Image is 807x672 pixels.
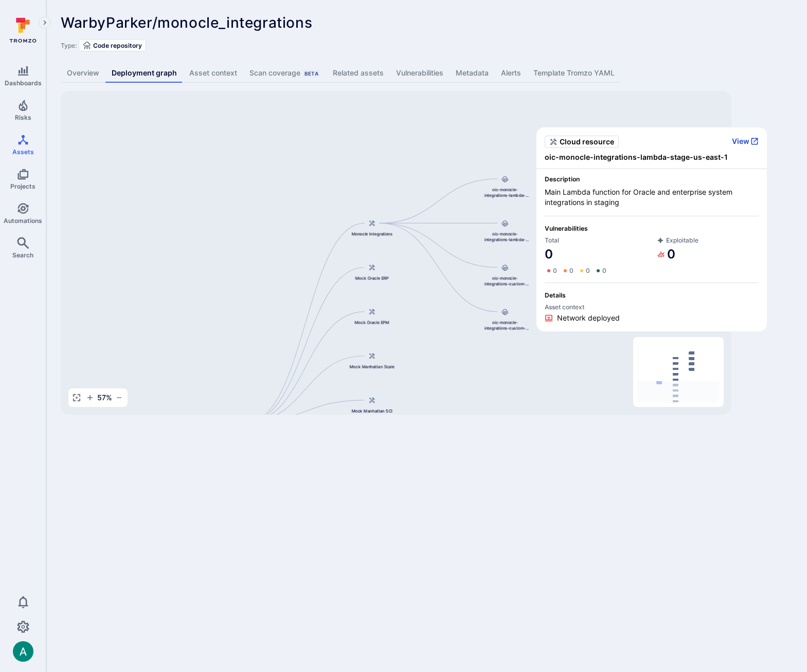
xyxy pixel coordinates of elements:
[61,64,105,83] a: Overview
[12,148,34,156] span: Assets
[450,64,495,83] a: Metadata
[545,152,759,162] span: oic-monocle-integrations-lambda-stage-us-east-1
[5,79,42,87] span: Dashboards
[586,267,590,275] span: 0
[355,275,389,281] span: Mock Oracle ERP
[545,175,759,183] span: Description
[39,16,51,29] button: Expand navigation menu
[13,641,33,662] div: Arjan Dehar
[602,267,606,275] span: 0
[354,320,389,325] span: Mock Oracle EPM
[97,393,112,403] span: 57 %
[732,137,759,146] button: View
[545,225,759,232] span: Vulnerabilities
[4,217,42,225] span: Automations
[390,64,450,83] a: Vulnerabilities
[350,364,394,369] span: Mock Manhattan Scale
[351,231,392,236] span: Monocle Integrations
[481,186,529,198] span: oic-monocle-integrations-lambda-prod-us-east-1
[657,246,675,263] a: 0
[527,64,621,83] a: Template Tromzo YAML
[569,267,573,275] span: 0
[249,68,320,78] div: Scan coverage
[93,42,142,49] span: Code repository
[10,182,35,190] span: Projects
[557,313,620,323] span: Network deployed
[351,408,392,414] span: Mock Manhattan SCI
[105,64,183,83] a: Deployment graph
[302,69,320,78] div: Beta
[545,291,759,299] span: Details
[545,267,557,275] a: 0
[561,267,573,275] a: 0
[545,303,759,311] span: Asset context
[61,64,793,83] div: Asset tabs
[553,267,557,275] span: 0
[12,251,33,259] span: Search
[545,246,553,263] a: 0
[560,137,614,147] span: Cloud resource
[545,187,759,208] span: Main Lambda function for Oracle and enterprise system integrations in staging
[61,42,77,49] span: Type:
[61,14,312,31] span: WarbyParker/monocle_integrations
[327,64,390,83] a: Related assets
[481,275,529,287] span: oic-monocle-integrations-custom-auth-lambda-prod-us-east-1
[481,231,529,242] span: oic-monocle-integrations-lambda-stage-us-east-1
[15,114,31,121] span: Risks
[578,267,590,275] a: 0
[481,320,529,331] span: oic-monocle-integrations-custom-auth-lambda-stage-us-east-1
[495,64,527,83] a: Alerts
[594,267,606,275] a: 0
[41,18,48,27] i: Expand navigation menu
[545,236,647,244] span: Total
[13,641,33,662] img: ACg8ocLSa5mPYBaXNx3eFu_EmspyJX0laNWN7cXOFirfQ7srZveEpg=s96-c
[183,64,243,83] a: Asset context
[657,236,759,244] span: Exploitable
